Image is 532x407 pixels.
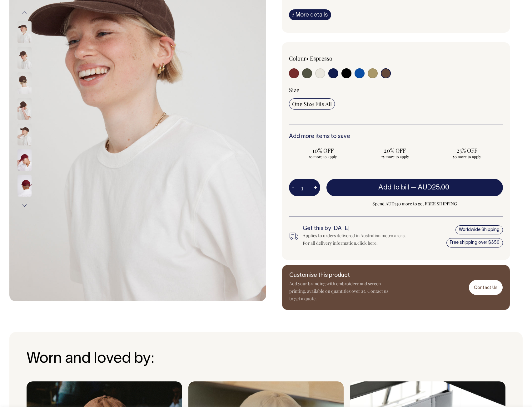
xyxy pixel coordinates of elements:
[20,199,29,213] button: Next
[289,181,298,194] button: -
[378,184,409,191] span: Add to bill
[17,124,32,145] img: espresso
[357,240,376,246] a: click here
[17,98,32,120] img: espresso
[292,100,332,108] span: One Size Fits All
[17,149,32,171] img: burgundy
[27,351,505,367] h3: Worn and loved by:
[292,154,354,159] span: 10 more to apply
[20,6,29,20] button: Previous
[17,47,32,69] img: espresso
[289,145,357,161] input: 10% OFF 10 more to apply
[17,72,32,94] img: espresso
[17,175,32,197] img: burgundy
[418,184,449,191] span: AUD25.00
[289,272,389,279] h6: Customise this product
[289,9,331,20] a: iMore details
[410,184,451,191] span: —
[303,232,406,247] div: Applies to orders delivered in Australian metro areas. For all delivery information, .
[364,147,426,154] span: 20% OFF
[326,179,503,196] button: Add to bill —AUD25.00
[303,226,406,232] h6: Get this by [DATE]
[326,200,503,208] span: Spend AUD350 more to get FREE SHIPPING
[289,134,503,140] h6: Add more items to save
[436,154,498,159] span: 50 more to apply
[433,145,501,161] input: 25% OFF 50 more to apply
[289,86,503,94] div: Size
[17,21,32,43] img: espresso
[436,147,498,154] span: 25% OFF
[469,280,503,295] a: Contact Us
[289,280,389,302] p: Add your branding with embroidery and screen printing, available on quantities over 25. Contact u...
[292,11,294,18] span: i
[306,55,309,62] span: •
[292,147,354,154] span: 10% OFF
[364,154,426,159] span: 25 more to apply
[361,145,429,161] input: 20% OFF 25 more to apply
[310,55,332,62] label: Espresso
[311,181,320,194] button: +
[289,55,375,62] div: Colour
[289,98,335,110] input: One Size Fits All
